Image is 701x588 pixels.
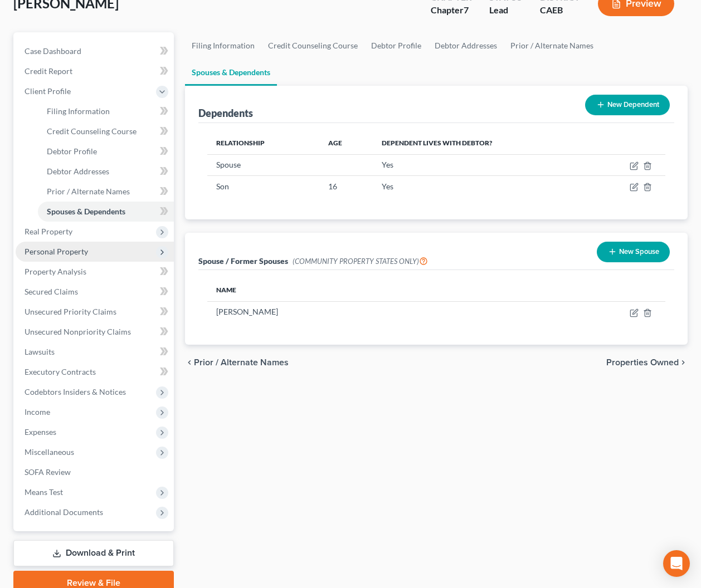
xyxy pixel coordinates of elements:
a: Property Analysis [16,262,174,282]
th: Age [319,132,373,154]
button: New Spouse [597,242,670,262]
th: Name [207,279,501,301]
span: (COMMUNITY PROPERTY STATES ONLY) [293,257,428,266]
span: Miscellaneous [25,447,74,457]
span: Client Profile [25,86,71,96]
td: Spouse [207,154,319,175]
td: Son [207,176,319,197]
a: Spouses & Dependents [38,202,174,222]
a: Filing Information [38,101,174,121]
a: SOFA Review [16,462,174,482]
a: Executory Contracts [16,362,174,382]
a: Download & Print [13,540,174,566]
span: Real Property [25,227,72,236]
span: Prior / Alternate Names [47,187,130,196]
button: Properties Owned chevron_right [606,358,688,367]
span: Means Test [25,487,63,497]
span: Credit Report [25,66,72,76]
button: New Dependent [585,95,670,115]
td: 16 [319,176,373,197]
a: Credit Report [16,61,174,81]
i: chevron_right [679,358,688,367]
span: Secured Claims [25,287,78,296]
span: Income [25,407,50,416]
a: Prior / Alternate Names [38,182,174,202]
span: Case Dashboard [25,46,81,56]
span: SOFA Review [25,467,71,477]
span: Spouses & Dependents [47,207,125,216]
div: Open Intercom Messenger [663,550,690,577]
a: Credit Counseling Course [38,121,174,141]
td: [PERSON_NAME] [207,301,501,322]
span: Debtor Profile [47,146,97,156]
div: Dependents [198,106,253,120]
td: Yes [373,176,590,197]
th: Dependent lives with debtor? [373,132,590,154]
span: Lawsuits [25,347,55,356]
span: 7 [464,4,469,15]
span: Prior / Alternate Names [194,358,289,367]
span: Properties Owned [606,358,679,367]
div: CAEB [540,4,580,17]
span: Debtor Addresses [47,166,109,176]
a: Debtor Profile [364,32,428,59]
span: Unsecured Priority Claims [25,307,116,316]
a: Filing Information [185,32,261,59]
th: Relationship [207,132,319,154]
a: Debtor Profile [38,141,174,161]
a: Debtor Addresses [428,32,504,59]
div: Lead [489,4,522,17]
a: Credit Counseling Course [261,32,364,59]
span: Unsecured Nonpriority Claims [25,327,131,336]
span: Expenses [25,427,56,437]
a: Unsecured Nonpriority Claims [16,322,174,342]
i: chevron_left [185,358,194,367]
a: Prior / Alternate Names [504,32,600,59]
a: Case Dashboard [16,41,174,61]
a: Debtor Addresses [38,161,174,182]
span: Spouse / Former Spouses [198,256,288,266]
span: Personal Property [25,247,88,256]
a: Spouses & Dependents [185,59,277,86]
a: Unsecured Priority Claims [16,302,174,322]
span: Additional Documents [25,507,103,517]
td: Yes [373,154,590,175]
span: Filing Information [47,106,110,116]
a: Secured Claims [16,282,174,302]
span: Executory Contracts [25,367,96,376]
button: chevron_left Prior / Alternate Names [185,358,289,367]
a: Lawsuits [16,342,174,362]
span: Property Analysis [25,267,86,276]
span: Credit Counseling Course [47,126,137,136]
span: Codebtors Insiders & Notices [25,387,126,396]
div: Chapter [431,4,471,17]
